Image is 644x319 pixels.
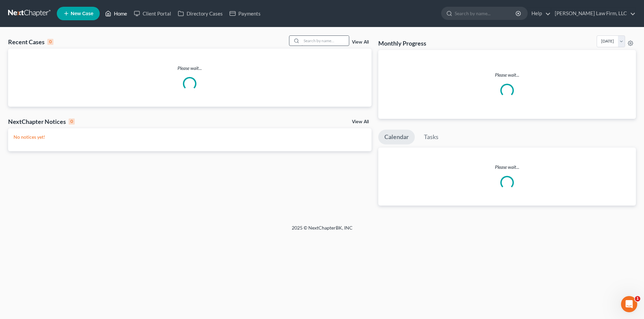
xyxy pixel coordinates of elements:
[71,11,93,16] span: New Case
[378,39,426,47] h3: Monthly Progress
[384,72,630,78] p: Please wait...
[352,119,369,124] a: View All
[129,224,515,237] div: 2025 © NextChapterBK, INC
[8,117,75,126] div: NextChapter Notices
[14,134,366,140] p: No notices yet!
[378,164,636,170] p: Please wait...
[352,40,369,45] a: View All
[551,7,636,20] a: [PERSON_NAME] Law Firm, LLC
[418,130,445,144] a: Tasks
[102,7,130,20] a: Home
[8,38,53,46] div: Recent Cases
[621,296,637,312] iframe: Intercom live chat
[174,7,226,20] a: Directory Cases
[455,7,517,20] input: Search by name...
[130,7,174,20] a: Client Portal
[635,296,640,301] span: 1
[69,118,75,125] div: 0
[378,130,415,144] a: Calendar
[302,36,349,46] input: Search by name...
[528,7,551,20] a: Help
[47,39,53,45] div: 0
[8,65,372,72] p: Please wait...
[226,7,264,20] a: Payments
